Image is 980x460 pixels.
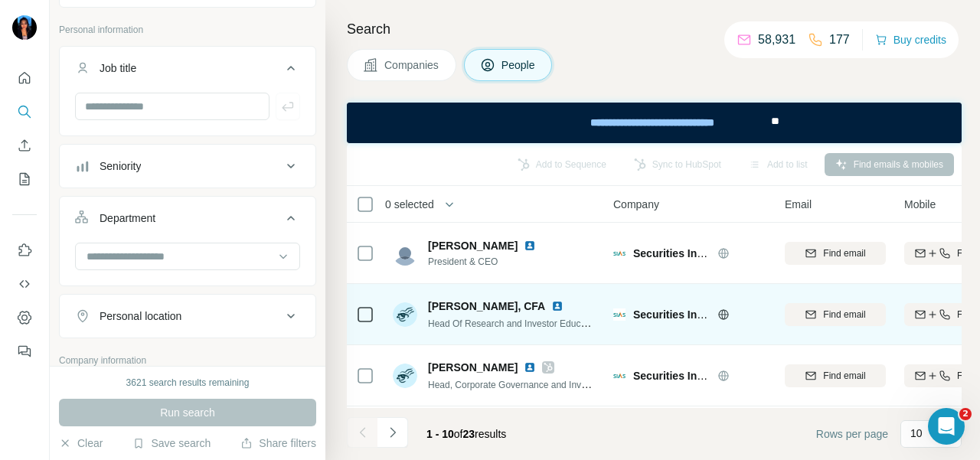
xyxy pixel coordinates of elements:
span: Securities Investors Association Singapore ([PERSON_NAME]) [633,308,954,321]
button: Seniority [60,148,315,184]
button: Use Surfe on LinkedIn [12,237,37,264]
span: 1 - 10 [426,428,454,440]
img: Logo of Securities Investors Association Singapore (SIAS) [613,308,626,321]
iframe: Intercom live chat [928,408,965,445]
button: Save search [132,436,211,451]
img: Avatar [393,364,417,388]
span: [PERSON_NAME] [428,238,518,253]
span: Securities Investors Association Singapore ([PERSON_NAME]) [633,247,954,259]
img: LinkedIn logo [551,300,563,312]
span: Find email [823,369,865,383]
div: Personal location [100,308,181,324]
button: Personal location [60,298,315,334]
span: of [454,428,463,440]
p: 10 [910,426,923,441]
img: LinkedIn logo [524,361,536,374]
iframe: Banner [347,103,962,143]
div: Job title [100,60,136,76]
span: Securities Investors Association Singapore ([PERSON_NAME]) [633,370,954,382]
button: Enrich CSV [12,132,37,159]
span: results [426,428,506,440]
h4: Search [347,18,962,40]
span: Rows per page [816,426,888,442]
span: Find email [823,308,865,321]
img: Avatar [393,302,417,327]
button: Find email [785,242,886,265]
button: Feedback [12,338,37,365]
span: Mobile [904,197,936,212]
button: Find email [785,303,886,326]
button: Buy credits [875,29,946,51]
div: Department [100,210,155,226]
img: Avatar [12,15,37,40]
img: Avatar [393,241,417,266]
span: Companies [384,57,440,73]
button: Find email [785,364,886,387]
span: Email [785,197,812,212]
span: People [501,57,537,73]
div: 3621 search results remaining [126,376,250,390]
span: [PERSON_NAME], CFA [428,299,545,314]
div: Seniority [100,158,141,174]
button: Use Surfe API [12,270,37,298]
button: Search [12,98,37,126]
p: 58,931 [758,31,795,49]
span: 23 [463,428,475,440]
span: Head, Corporate Governance and Investor Rights [428,378,630,390]
img: Logo of Securities Investors Association Singapore (SIAS) [613,370,626,382]
button: Navigate to next page [377,417,408,448]
img: Logo of Securities Investors Association Singapore (SIAS) [613,247,626,259]
button: Quick start [12,64,37,92]
button: Dashboard [12,304,37,331]
p: Company information [59,354,316,367]
button: Share filters [240,436,316,451]
p: Personal information [59,23,316,37]
span: Head Of Research and Investor Education [428,317,600,329]
span: Company [613,197,659,212]
span: 0 selected [385,197,434,212]
span: [PERSON_NAME] [428,360,518,375]
button: Job title [60,50,315,93]
button: My lists [12,165,37,193]
button: Clear [59,436,103,451]
span: 2 [959,408,972,420]
span: President & CEO [428,255,542,269]
span: Find email [823,246,865,260]
p: 177 [829,31,850,49]
button: Department [60,200,315,243]
img: LinkedIn logo [524,240,536,252]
